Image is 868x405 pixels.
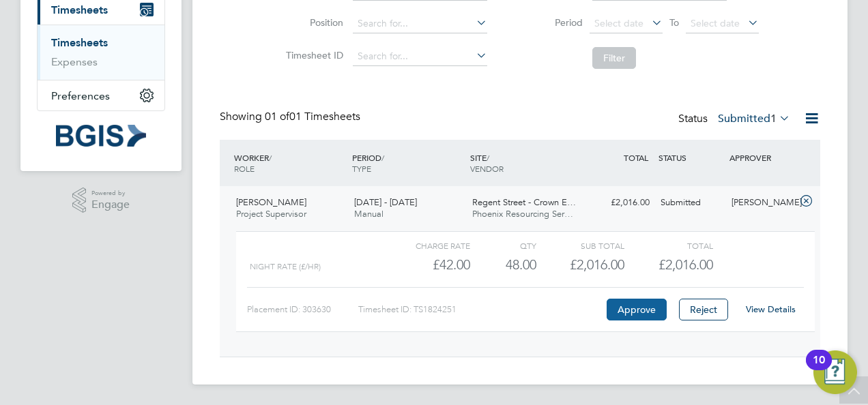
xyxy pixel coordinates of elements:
span: Timesheets [51,3,108,16]
div: Charge rate [382,237,470,254]
div: SITE [467,145,585,181]
div: 48.00 [470,254,536,276]
div: Showing [220,110,363,124]
div: Timesheets [38,25,164,80]
label: Timesheet ID [282,49,343,61]
span: Phoenix Resourcing Ser… [472,208,573,220]
div: WORKER [231,145,349,181]
span: / [381,152,384,163]
button: Approve [607,299,667,320]
span: 1 [770,112,777,125]
div: Total [624,237,712,254]
span: £2,016.00 [659,256,713,273]
input: Search for... [353,14,487,33]
div: 10 [813,360,825,378]
div: £2,016.00 [536,254,624,276]
input: Search for... [353,47,487,66]
span: Select date [691,17,740,29]
div: Submitted [655,192,726,214]
div: Sub Total [536,237,624,254]
div: Timesheet ID: TS1824251 [358,299,603,320]
a: Powered byEngage [72,187,130,213]
button: Preferences [38,80,164,110]
span: To [665,14,683,31]
label: Period [521,16,583,29]
span: Project Supervisor [236,208,306,220]
div: QTY [470,237,536,254]
span: 01 of [265,110,289,123]
div: STATUS [655,145,726,170]
a: Expenses [51,55,98,68]
label: Position [282,16,343,29]
div: APPROVER [726,145,797,170]
div: Placement ID: 303630 [247,299,358,320]
span: TYPE [352,163,371,174]
span: Manual [354,208,384,220]
span: [PERSON_NAME] [236,196,306,208]
span: Preferences [51,89,110,102]
span: / [487,152,489,163]
span: Powered by [91,187,130,199]
button: Open Resource Center, 10 new notifications [813,350,857,394]
button: Reject [679,299,728,320]
div: Status [678,110,793,129]
div: £42.00 [382,254,470,276]
span: VENDOR [470,163,504,174]
label: Submitted [718,112,790,125]
span: Engage [91,199,130,211]
span: 01 Timesheets [265,110,360,123]
span: / [269,152,272,163]
a: Timesheets [51,36,108,49]
div: [PERSON_NAME] [726,192,797,214]
div: £2,016.00 [584,192,655,214]
a: View Details [746,303,796,315]
span: TOTAL [624,152,648,163]
span: [DATE] - [DATE] [354,196,417,208]
div: PERIOD [349,145,467,181]
span: ROLE [234,163,255,174]
span: Select date [594,17,643,29]
span: Regent Street - Crown E… [472,196,576,208]
img: bgis-logo-retina.png [56,125,146,147]
button: Filter [592,47,636,69]
span: Night Rate (£/HR) [250,262,321,271]
a: Go to home page [37,125,165,147]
